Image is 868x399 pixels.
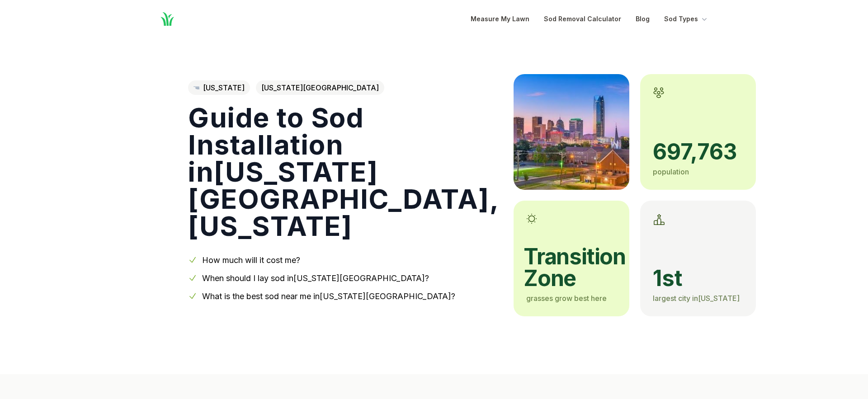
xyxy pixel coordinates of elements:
span: 697,763 [653,141,743,163]
span: 1st [653,268,743,289]
a: [US_STATE] [188,80,250,95]
img: Oklahoma state outline [193,86,199,89]
a: Sod Removal Calculator [544,14,621,24]
a: Blog [636,14,650,24]
a: When should I lay sod in[US_STATE][GEOGRAPHIC_DATA]? [202,273,429,283]
a: How much will it cost me? [202,255,300,265]
a: Measure My Lawn [471,14,529,24]
span: [US_STATE][GEOGRAPHIC_DATA] [256,80,384,95]
span: population [653,167,689,176]
span: largest city in [US_STATE] [653,294,740,303]
h1: Guide to Sod Installation in [US_STATE][GEOGRAPHIC_DATA] , [US_STATE] [188,104,499,239]
a: What is the best sod near me in[US_STATE][GEOGRAPHIC_DATA]? [202,291,455,301]
span: transition zone [524,246,617,289]
span: grasses grow best here [526,294,607,303]
img: A picture of Oklahoma City [514,74,629,190]
button: Sod Types [664,14,709,24]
